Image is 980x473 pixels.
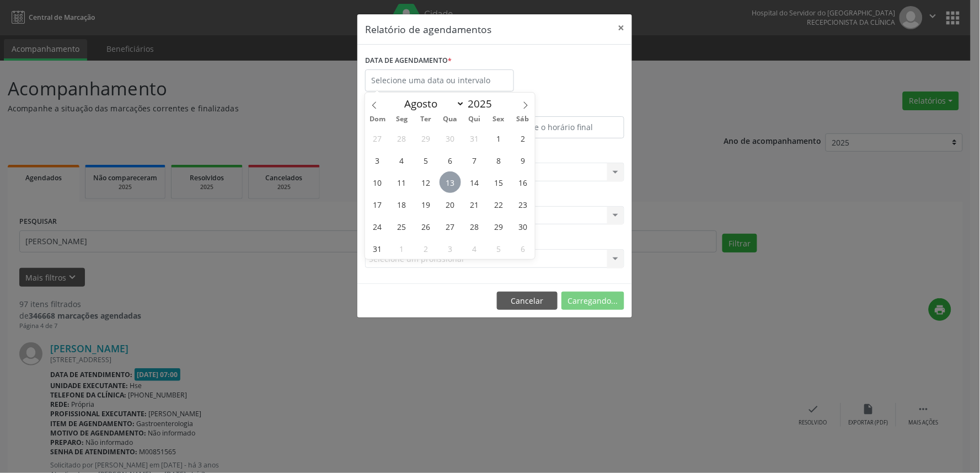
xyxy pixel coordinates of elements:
[367,127,388,149] span: Julho 27, 2025
[391,193,413,215] span: Agosto 18, 2025
[464,149,485,171] span: Agosto 7, 2025
[512,238,534,259] span: Setembro 6, 2025
[414,116,438,123] span: Ter
[488,193,510,215] span: Agosto 22, 2025
[415,193,437,215] span: Agosto 19, 2025
[488,149,510,171] span: Agosto 8, 2025
[367,216,388,237] span: Agosto 24, 2025
[391,216,413,237] span: Agosto 25, 2025
[488,127,510,149] span: Agosto 1, 2025
[464,193,485,215] span: Agosto 21, 2025
[464,171,485,193] span: Agosto 14, 2025
[488,216,510,237] span: Agosto 29, 2025
[511,116,535,123] span: Sáb
[512,216,534,237] span: Agosto 30, 2025
[415,216,437,237] span: Agosto 26, 2025
[464,127,485,149] span: Julho 31, 2025
[415,238,437,259] span: Setembro 2, 2025
[367,171,388,193] span: Agosto 10, 2025
[497,99,624,116] label: ATÉ
[367,238,388,259] span: Agosto 31, 2025
[561,292,624,310] button: Carregando...
[389,116,414,123] span: Seg
[367,149,388,171] span: Agosto 3, 2025
[391,127,413,149] span: Julho 28, 2025
[497,116,624,138] input: Selecione o horário final
[440,238,461,259] span: Setembro 3, 2025
[488,238,510,259] span: Setembro 5, 2025
[415,171,437,193] span: Agosto 12, 2025
[399,96,465,111] select: Month
[391,149,413,171] span: Agosto 4, 2025
[465,96,501,111] input: Year
[415,127,437,149] span: Julho 29, 2025
[391,238,413,259] span: Setembro 1, 2025
[440,193,461,215] span: Agosto 20, 2025
[464,216,485,237] span: Agosto 28, 2025
[365,52,452,69] label: DATA DE AGENDAMENTO
[440,149,461,171] span: Agosto 6, 2025
[365,116,389,123] span: Dom
[367,193,388,215] span: Agosto 17, 2025
[462,116,486,123] span: Qui
[512,149,534,171] span: Agosto 9, 2025
[512,193,534,215] span: Agosto 23, 2025
[497,292,558,310] button: Cancelar
[488,171,510,193] span: Agosto 15, 2025
[440,127,461,149] span: Julho 30, 2025
[464,238,485,259] span: Setembro 4, 2025
[438,116,462,123] span: Qua
[415,149,437,171] span: Agosto 5, 2025
[512,171,534,193] span: Agosto 16, 2025
[391,171,413,193] span: Agosto 11, 2025
[365,69,514,92] input: Selecione uma data ou intervalo
[512,127,534,149] span: Agosto 2, 2025
[610,14,632,41] button: Close
[440,171,461,193] span: Agosto 13, 2025
[440,216,461,237] span: Agosto 27, 2025
[365,22,491,36] h5: Relatório de agendamentos
[486,116,511,123] span: Sex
